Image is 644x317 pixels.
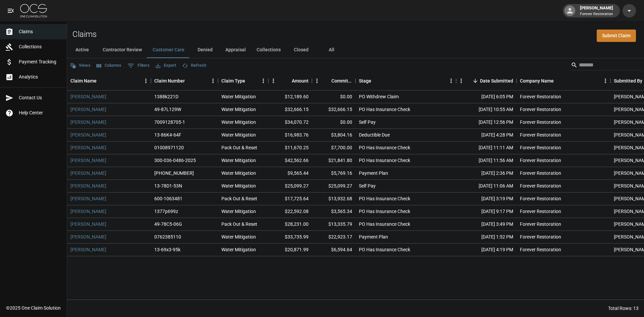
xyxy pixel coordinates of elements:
div: Claim Number [151,71,218,90]
button: Sort [554,76,563,86]
div: 1377p699z [154,208,178,215]
div: Payment Plan [359,170,388,176]
div: Water Mitigation [221,208,256,215]
div: Forever Restoration [520,221,561,227]
button: Menu [258,76,268,86]
button: Sort [97,76,106,86]
div: Forever Restoration [520,182,561,189]
div: Claim Type [218,71,268,90]
div: Committed Amount [312,71,356,90]
div: [DATE] 4:19 PM [456,244,517,256]
span: Claims [19,28,61,35]
div: $0.00 [312,91,356,103]
button: Active [67,42,97,58]
div: Forever Restoration [520,93,561,100]
button: Appraisal [220,42,251,58]
a: [PERSON_NAME] [70,221,106,227]
img: ocs-logo-white-transparent.png [20,4,47,17]
div: Water Mitigation [221,131,256,138]
div: PO Has Insurance Check [359,221,410,227]
a: [PERSON_NAME] [70,106,106,113]
button: Customer Care [147,42,190,58]
div: Committed Amount [331,71,352,90]
div: © 2025 One Claim Solution [6,305,61,311]
div: Forever Restoration [520,208,561,215]
div: Pack Out & Reset [221,144,257,151]
button: Menu [446,76,456,86]
a: [PERSON_NAME] [70,208,106,215]
button: Sort [371,76,381,86]
div: 300-036-0486-2025 [154,157,196,164]
div: $34,070.72 [268,116,312,129]
div: Claim Name [70,71,97,90]
button: Collections [251,42,286,58]
div: 01008971120 [154,144,184,151]
div: Water Mitigation [221,233,256,240]
div: $3,565.34 [312,205,356,218]
div: Forever Restoration [520,119,561,125]
div: 13-78D1-53N [154,182,182,189]
div: Water Mitigation [221,93,256,100]
button: Menu [312,76,322,86]
div: 1388k221D [154,93,178,100]
div: [DATE] 11:06 AM [456,180,517,193]
button: Views [68,60,92,71]
div: Payment Plan [359,233,388,240]
div: Water Mitigation [221,182,256,189]
div: $6,594.64 [312,244,356,256]
button: open drawer [4,4,17,17]
div: Water Mitigation [221,106,256,113]
div: Company Name [520,71,554,90]
a: [PERSON_NAME] [70,195,106,202]
button: Menu [456,76,466,86]
div: Date Submitted [456,71,517,90]
a: [PERSON_NAME] [70,119,106,125]
div: $33,735.99 [268,231,312,244]
div: Self Pay [359,119,376,125]
button: Sort [185,76,194,86]
button: Sort [471,76,480,86]
div: 49-87L129W [154,106,181,113]
div: 49-78C5-06G [154,221,182,227]
button: Menu [600,76,610,86]
div: Forever Restoration [520,170,561,176]
div: $12,189.60 [268,91,312,103]
div: 7009128705-1 [154,119,185,125]
div: Forever Restoration [520,246,561,253]
div: $42,562.66 [268,154,312,167]
div: 13-86K4-64F [154,131,181,138]
div: [DATE] 10:55 AM [456,103,517,116]
div: 0762385110 [154,233,181,240]
div: PO Has Insurance Check [359,106,410,113]
div: Claim Name [67,71,151,90]
div: PO Has Insurance Check [359,157,410,164]
a: [PERSON_NAME] [70,144,106,151]
span: Payment Tracking [19,58,61,65]
div: Claim Number [154,71,185,90]
div: $13,932.68 [312,193,356,205]
div: $5,769.16 [312,167,356,180]
span: Contact Us [19,94,61,101]
div: [PERSON_NAME] [577,5,616,17]
button: Denied [190,42,220,58]
div: [DATE] 6:05 PM [456,91,517,103]
div: Self Pay [359,182,376,189]
div: Company Name [517,71,610,90]
div: Search [571,60,643,72]
a: [PERSON_NAME] [70,93,106,100]
div: Amount [268,71,312,90]
div: Water Mitigation [221,157,256,164]
div: $7,700.00 [312,142,356,154]
div: Forever Restoration [520,106,561,113]
div: Forever Restoration [520,233,561,240]
button: Sort [245,76,255,86]
div: $20,871.99 [268,244,312,256]
div: 01-008-885706 [154,170,194,176]
div: PO Has Insurance Check [359,195,410,202]
button: Sort [322,76,331,86]
div: $25,099.27 [268,180,312,193]
div: [DATE] 3:49 PM [456,218,517,231]
button: Contractor Review [97,42,147,58]
h2: Claims [72,30,97,39]
div: $32,666.15 [268,103,312,116]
